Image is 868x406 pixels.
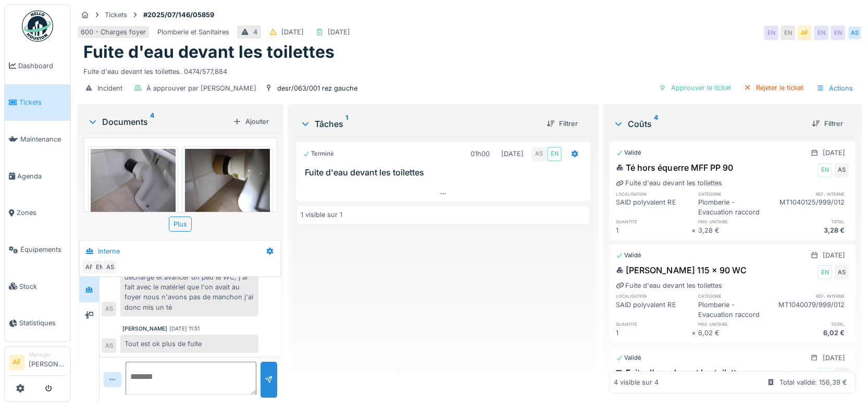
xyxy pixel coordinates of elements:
[103,260,117,274] div: AS
[29,351,66,359] div: Manager
[301,210,342,220] div: 1 visible sur 1
[185,149,270,212] img: z1c2g2l081wjq0w0mkh5zomqk388
[616,328,691,338] div: 1
[814,26,828,40] div: EN
[146,83,256,93] div: À approuver par [PERSON_NAME]
[122,325,167,333] div: [PERSON_NAME]
[698,321,774,327] h6: prix unitaire
[305,168,586,177] h3: Fuite d'eau devant les toilettes
[698,293,774,299] h6: catégorie
[19,97,66,107] span: Tickets
[17,208,66,218] span: Zones
[5,121,70,158] a: Maintenance
[91,149,176,212] img: zsu2w6ugk5276yedm0hd5w4uds5v
[808,117,847,131] div: Filtrer
[5,84,70,121] a: Tickets
[157,27,229,37] div: Plomberie et Sanitaires
[20,245,66,255] span: Équipements
[120,335,258,353] div: Tout est ok plus de fuite
[847,26,862,40] div: AS
[253,27,257,37] div: 4
[779,377,847,387] div: Total validé: 156,39 €
[698,191,774,197] h6: catégorie
[97,83,122,93] div: Incident
[542,117,582,131] div: Filtrer
[229,115,273,129] div: Ajouter
[834,367,849,382] div: AS
[616,366,745,379] div: Fuite d'eau devant les toilettes
[616,251,641,260] div: Validé
[817,163,832,177] div: EN
[19,282,66,291] span: Stock
[773,218,849,225] h6: total
[83,62,855,77] div: Fuite d'eau devant les toilettes. 0474/577,884
[812,81,858,96] div: Actions
[817,367,832,382] div: EN
[616,281,722,290] div: Fuite d'eau devant les toilettes
[81,27,146,37] div: 600 - Charges foyer
[698,225,774,235] div: 3,28 €
[5,305,70,342] a: Statistiques
[531,147,546,161] div: AS
[830,26,845,40] div: EN
[823,250,845,260] div: [DATE]
[169,217,192,232] div: Plus
[303,149,334,158] div: Terminé
[616,161,733,174] div: Té hors équerre MFF PP 90
[547,147,562,161] div: EN
[150,116,154,128] sup: 4
[773,328,849,338] div: 6,02 €
[82,260,96,274] div: AF
[139,10,218,20] strong: #2025/07/146/05859
[834,265,849,280] div: AS
[773,321,849,327] h6: total
[83,42,334,62] h1: Fuite d'eau devant les toilettes
[698,218,774,225] h6: prix unitaire
[470,149,490,159] div: 01h00
[654,81,735,95] div: Approuver le ticket
[773,300,849,320] div: MT1040079/999/012
[797,26,812,40] div: AF
[5,47,70,84] a: Dashboard
[773,225,849,235] div: 3,28 €
[823,148,845,158] div: [DATE]
[18,61,66,71] span: Dashboard
[764,26,778,40] div: EN
[9,351,66,376] a: AF Manager[PERSON_NAME]
[277,83,357,93] div: desr/063/001 rez gauche
[88,116,229,128] div: Documents
[616,293,691,299] h6: localisation
[9,354,24,370] li: AF
[501,149,524,159] div: [DATE]
[616,225,691,235] div: 1
[20,134,66,144] span: Maintenance
[780,26,795,40] div: EN
[823,353,845,363] div: [DATE]
[616,264,746,276] div: [PERSON_NAME] 115 x 90 WC
[834,163,849,177] div: AS
[98,246,120,256] div: Interne
[105,10,127,20] div: Tickets
[698,300,774,320] div: Plomberie - Evacuation raccord
[281,27,304,37] div: [DATE]
[120,258,258,316] div: J'ai dû modifier complètement la décharge et avancer un peu le WC, j'ai fait avec le matériel que...
[616,148,641,157] div: Validé
[616,353,641,362] div: Validé
[691,225,698,235] div: ×
[169,325,200,333] div: [DATE] 11:51
[29,351,66,373] li: [PERSON_NAME]
[773,197,849,217] div: MT1040125/999/012
[616,197,691,217] div: SAID polyvalent RE
[17,171,66,181] span: Agenda
[614,377,659,387] div: 4 visible sur 4
[5,195,70,232] a: Zones
[773,191,849,197] h6: ref. interne
[92,260,107,274] div: EN
[22,10,53,42] img: Badge_color-CXgf-gQk.svg
[102,338,116,353] div: AS
[691,328,698,338] div: ×
[5,268,70,305] a: Stock
[102,302,116,316] div: AS
[613,118,803,130] div: Coûts
[739,81,808,95] div: Rejeter le ticket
